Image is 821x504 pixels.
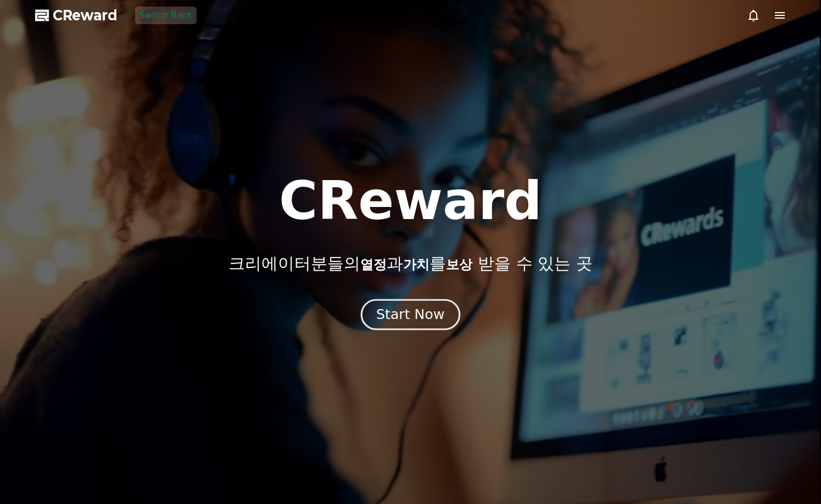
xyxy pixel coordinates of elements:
p: 크리에이터분들의 과 를 받을 수 있는 곳 [228,254,592,273]
div: Start Now [376,305,444,324]
span: 가치 [403,257,429,272]
button: Start Now [361,299,460,331]
button: Switch Back [135,7,197,24]
span: CReward [53,7,118,24]
h1: CReward [279,175,542,227]
span: 보상 [446,257,472,272]
span: 열정 [360,257,387,272]
a: CReward [35,7,118,24]
a: Start Now [363,311,458,321]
